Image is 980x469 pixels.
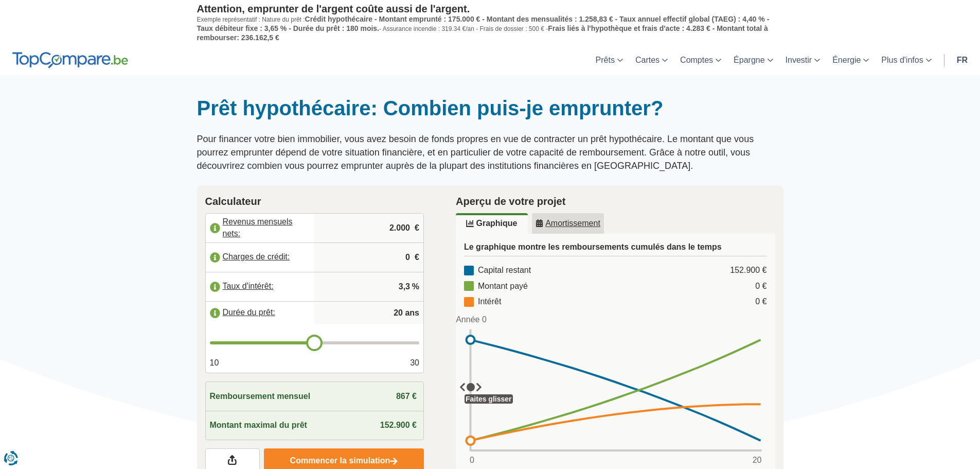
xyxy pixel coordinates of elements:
[318,244,419,271] input: |
[674,45,727,75] a: Comptes
[456,194,775,209] h2: Aperçu de votre projet
[197,15,783,42] p: Exemple représentatif : Nature du prêt : - Assurance incendie : 319.34 €/an - Frais de dossier : ...
[205,194,424,209] h2: Calculateur
[210,420,307,431] span: Montant maximal du prêt
[826,45,875,75] a: Énergie
[412,281,419,293] span: %
[536,219,600,228] u: Amortissement
[629,45,674,75] a: Cartes
[197,133,783,172] p: Pour financer votre bien immobilier, vous avez besoin de fonds propres en vue de contracter un pr...
[206,246,315,269] label: Charges de crédit:
[415,252,419,264] span: €
[197,96,783,120] h1: Prêt hypothécaire: Combien puis-je emprunter?
[470,455,474,466] span: 0
[464,296,501,308] div: Intérêt
[464,281,528,292] div: Montant payé
[197,24,768,42] span: Frais liés à l'hypothèque et frais d'acte : 4.283 € - Montant total à rembourser: 236.162,5 €
[396,392,417,401] span: 867 €
[590,45,629,75] a: Prêts
[318,273,419,301] input: |
[464,265,531,276] div: Capital restant
[875,45,937,75] a: Plus d'infos
[730,265,767,276] div: 152.900 €
[210,391,311,403] span: Remboursement mensuel
[12,52,128,68] img: TopCompare
[380,421,417,429] span: 152.900 €
[753,455,762,466] span: 20
[210,357,219,369] span: 10
[390,457,398,466] img: Commencer la simulation
[779,45,827,75] a: Investir
[415,222,419,234] span: €
[755,296,767,308] div: 0 €
[197,3,783,15] p: Attention, emprunter de l'argent coûte aussi de l'argent.
[727,45,779,75] a: Épargne
[466,219,517,228] u: Graphique
[405,307,419,319] span: ans
[951,45,974,75] a: fr
[465,394,513,404] div: Faites glisser
[410,357,419,369] span: 30
[197,15,770,32] span: Crédit hypothécaire - Montant emprunté : 175.000 € - Montant des mensualités : 1.258,83 € - Taux ...
[755,281,767,292] div: 0 €
[318,214,419,242] input: |
[464,242,767,256] h3: Le graphique montre les remboursements cumulés dans le temps
[206,217,315,239] label: Revenus mensuels nets:
[206,275,315,298] label: Taux d'intérêt:
[206,302,315,324] label: Durée du prêt:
